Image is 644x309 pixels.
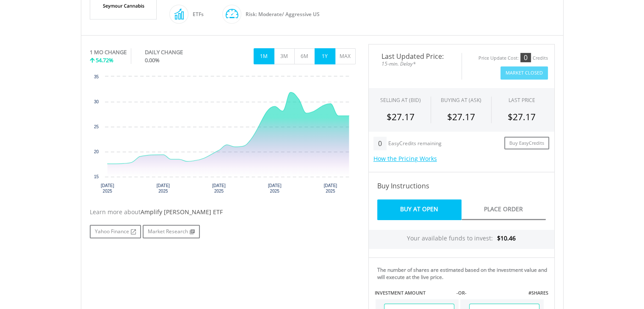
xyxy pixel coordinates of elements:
span: 15-min. Delay* [375,60,455,68]
text: 15 [94,174,99,179]
svg: Interactive chart [90,72,356,199]
div: EasyCredits remaining [388,141,442,148]
text: [DATE] 2025 [323,183,337,193]
text: [DATE] 2025 [156,183,170,193]
button: 3M [274,48,295,64]
text: [DATE] 2025 [100,183,114,193]
div: Chart. Highcharts interactive chart. [90,72,356,199]
text: 20 [94,149,99,154]
h4: Buy Instructions [377,181,546,191]
button: Market Closed [500,66,548,80]
span: BUYING AT (ASK) [441,97,481,104]
div: 1 MO CHANGE [90,48,127,56]
text: 25 [94,124,99,129]
text: [DATE] 2025 [268,183,281,193]
span: 0.00% [145,56,160,64]
a: Buy At Open [377,199,462,220]
div: DAILY CHANGE [145,48,211,56]
span: $27.17 [387,111,415,123]
div: The number of shares are estimated based on the investment value and will execute at the live price. [377,266,551,281]
div: LAST PRICE [509,97,535,104]
div: Learn more about [90,208,356,216]
text: 30 [94,99,99,104]
a: Place Order [462,199,546,220]
div: Risk: Moderate/ Aggressive US [241,4,320,25]
div: ETFs [188,4,204,25]
span: 54.72% [96,56,113,64]
a: Market Research [143,225,200,238]
div: Your available funds to invest: [369,230,554,249]
span: $27.17 [447,111,475,123]
a: How the Pricing Works [373,154,437,163]
a: Buy EasyCredits [504,137,549,150]
div: 0 [373,137,387,150]
label: -OR- [456,290,466,296]
span: $10.46 [497,234,516,242]
label: #SHARES [528,290,548,296]
div: SELLING AT (BID) [380,97,421,104]
a: Yahoo Finance [90,225,141,238]
button: 1M [254,48,274,64]
div: Price Update Cost: [478,55,519,61]
button: 6M [294,48,315,64]
button: 1Y [315,48,335,64]
text: [DATE] 2025 [212,183,226,193]
span: Last Updated Price: [375,53,455,60]
span: Amplify [PERSON_NAME] ETF [141,208,223,216]
label: INVESTMENT AMOUNT [375,290,426,296]
text: 35 [94,74,99,79]
div: Credits [533,55,548,61]
button: MAX [335,48,356,64]
div: 0 [520,53,531,62]
span: $27.17 [508,111,536,123]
